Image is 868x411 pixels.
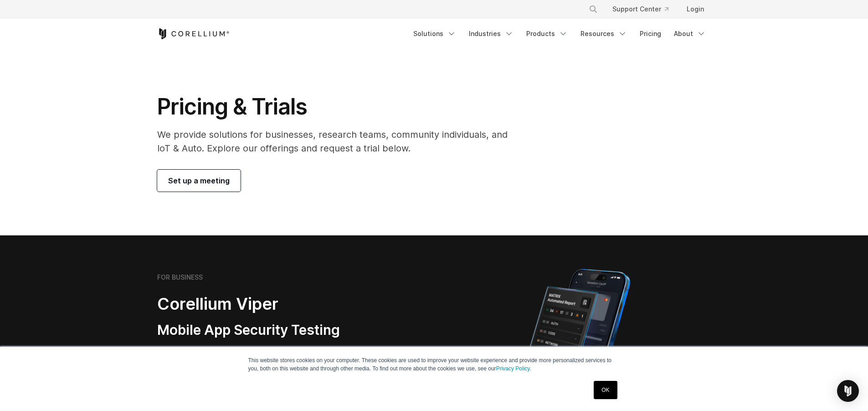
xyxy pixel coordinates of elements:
[157,346,390,379] p: Security pentesting and AppSec teams will love the simplicity of automated report generation comb...
[496,365,531,372] a: Privacy Policy.
[157,322,390,339] h3: Mobile App Security Testing
[837,380,859,402] div: Open Intercom Messenger
[157,273,203,281] h6: FOR BUSINESS
[157,93,520,120] h1: Pricing & Trials
[157,28,230,39] a: Corellium Home
[157,294,390,314] h2: Corellium Viper
[594,381,617,399] a: OK
[463,26,519,42] a: Industries
[679,1,711,17] a: Login
[521,26,573,42] a: Products
[578,1,711,17] div: Navigation Menu
[585,1,601,17] button: Search
[408,26,711,42] div: Navigation Menu
[168,175,230,186] span: Set up a meeting
[408,26,462,42] a: Solutions
[634,26,667,42] a: Pricing
[157,128,520,155] p: We provide solutions for businesses, research teams, community individuals, and IoT & Auto. Explo...
[575,26,632,42] a: Resources
[668,26,711,42] a: About
[605,1,676,17] a: Support Center
[248,356,620,373] p: This website stores cookies on your computer. These cookies are used to improve your website expe...
[157,170,241,192] a: Set up a meeting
